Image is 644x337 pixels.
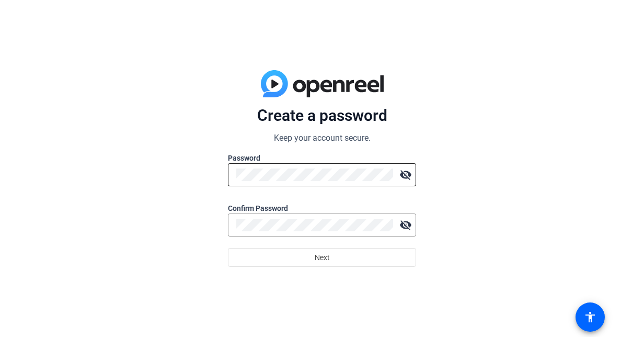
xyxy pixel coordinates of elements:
[315,248,330,267] span: Next
[228,248,416,267] button: Next
[584,311,596,323] mat-icon: accessibility
[228,153,416,163] label: Password
[261,70,384,97] img: blue-gradient.svg
[395,164,416,185] mat-icon: visibility_off
[395,215,416,235] mat-icon: visibility_off
[228,132,416,144] p: Keep your account secure.
[228,203,416,214] label: Confirm Password
[228,106,416,126] p: Create a password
